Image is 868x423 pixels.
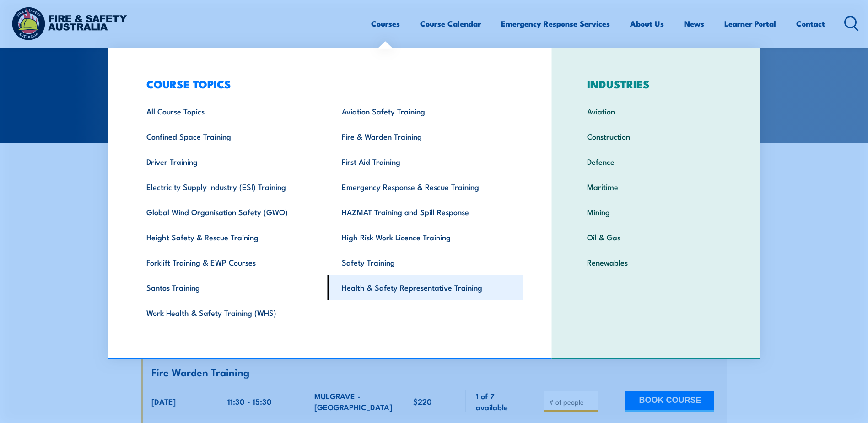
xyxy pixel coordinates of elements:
[132,124,328,149] a: Confined Space Training
[573,77,739,90] h3: INDUSTRIES
[573,124,739,149] a: Construction
[328,224,523,249] a: High Risk Work Licence Training
[573,249,739,275] a: Renewables
[328,249,523,275] a: Safety Training
[151,396,176,407] span: [DATE]
[630,11,664,36] a: About Us
[573,199,739,224] a: Mining
[328,124,523,149] a: Fire & Warden Training
[476,390,524,412] span: 1 of 7 available
[328,149,523,174] a: First Aid Training
[132,249,328,275] a: Forklift Training & EWP Courses
[413,396,432,407] span: $220
[573,149,739,174] a: Defence
[328,199,523,224] a: HAZMAT Training and Spill Response
[132,199,328,224] a: Global Wind Organisation Safety (GWO)
[573,98,739,124] a: Aviation
[132,149,328,174] a: Driver Training
[132,275,328,300] a: Santos Training
[132,224,328,249] a: Height Safety & Rescue Training
[132,300,328,325] a: Work Health & Safety Training (WHS)
[796,11,825,36] a: Contact
[328,174,523,199] a: Emergency Response & Rescue Training
[371,11,400,36] a: Courses
[501,11,610,36] a: Emergency Response Services
[328,98,523,124] a: Aviation Safety Training
[132,98,328,124] a: All Course Topics
[549,397,595,407] input: # of people
[132,77,523,90] h3: COURSE TOPICS
[724,11,776,36] a: Learner Portal
[573,174,739,199] a: Maritime
[227,396,272,407] span: 11:30 - 15:30
[420,11,481,36] a: Course Calendar
[684,11,704,36] a: News
[132,174,328,199] a: Electricity Supply Industry (ESI) Training
[151,364,249,380] span: Fire Warden Training
[314,390,393,412] span: MULGRAVE - [GEOGRAPHIC_DATA]
[573,224,739,249] a: Oil & Gas
[151,367,249,378] a: Fire Warden Training
[328,275,523,300] a: Health & Safety Representative Training
[625,391,714,412] button: BOOK COURSE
